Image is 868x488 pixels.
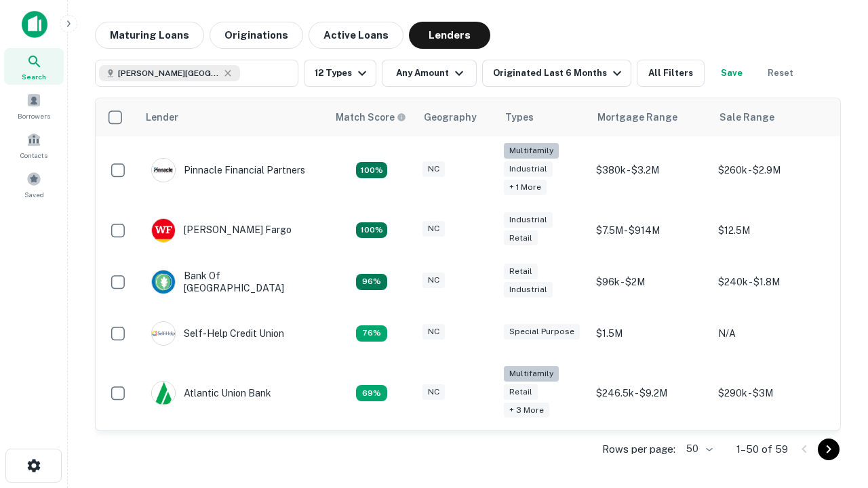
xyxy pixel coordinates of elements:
div: Sale Range [719,109,774,125]
button: Originated Last 6 Months [482,60,631,87]
a: Contacts [4,127,64,163]
div: NC [422,161,445,177]
img: picture [152,270,175,293]
div: Matching Properties: 10, hasApolloMatch: undefined [356,385,387,401]
div: NC [422,384,445,400]
a: Borrowers [4,87,64,124]
td: $260k - $2.9M [711,136,833,205]
a: Search [4,48,64,85]
img: picture [152,159,175,182]
button: Maturing Loans [95,22,204,49]
td: $96k - $2M [589,256,711,308]
button: Any Amount [382,60,477,87]
span: Borrowers [18,110,50,121]
td: $246.5k - $9.2M [589,359,711,428]
iframe: Chat Widget [800,336,868,401]
td: $12.5M [711,205,833,256]
div: [PERSON_NAME] Fargo [151,218,292,243]
button: Go to next page [818,439,840,460]
span: [PERSON_NAME][GEOGRAPHIC_DATA], [GEOGRAPHIC_DATA] [118,67,220,79]
td: $1.5M [589,308,711,359]
div: Special Purpose [504,324,580,340]
div: Matching Properties: 26, hasApolloMatch: undefined [356,162,387,178]
div: Industrial [504,282,553,298]
span: Search [22,71,46,82]
th: Sale Range [711,98,833,136]
td: $290k - $3M [711,359,833,428]
button: Active Loans [309,22,403,49]
div: + 3 more [504,403,549,418]
div: Multifamily [504,366,559,382]
div: NC [422,221,445,237]
button: Save your search to get updates of matches that match your search criteria. [710,60,753,87]
div: Capitalize uses an advanced AI algorithm to match your search with the best lender. The match sco... [336,110,406,125]
td: N/A [711,308,833,359]
div: Pinnacle Financial Partners [151,158,305,182]
span: Contacts [20,150,47,161]
div: Retail [504,384,538,400]
p: 1–50 of 59 [736,441,788,457]
td: $240k - $1.8M [711,256,833,308]
div: Multifamily [504,143,559,159]
th: Capitalize uses an advanced AI algorithm to match your search with the best lender. The match sco... [328,98,416,136]
div: Mortgage Range [597,109,677,125]
button: Originations [210,22,303,49]
div: Retail [504,264,538,279]
th: Types [497,98,589,136]
div: Lender [146,109,178,125]
div: Industrial [504,212,553,228]
button: Lenders [409,22,490,49]
div: Originated Last 6 Months [493,65,625,81]
div: Atlantic Union Bank [151,381,271,405]
span: Saved [24,189,44,200]
div: NC [422,324,445,340]
div: Self-help Credit Union [151,321,284,346]
img: picture [152,382,175,405]
button: All Filters [637,60,705,87]
div: 50 [681,439,715,459]
td: $380k - $3.2M [589,136,711,205]
p: Rows per page: [602,441,675,457]
th: Geography [416,98,497,136]
div: Retail [504,230,538,246]
img: picture [152,322,175,345]
div: Matching Properties: 15, hasApolloMatch: undefined [356,222,387,239]
img: capitalize-icon.png [22,11,47,38]
button: 12 Types [304,60,376,87]
img: picture [152,219,175,242]
div: Geography [424,109,477,125]
a: Saved [4,166,64,203]
button: Reset [759,60,802,87]
td: $7.5M - $914M [589,205,711,256]
div: Bank Of [GEOGRAPHIC_DATA] [151,270,314,294]
th: Mortgage Range [589,98,711,136]
div: NC [422,272,445,288]
div: Types [505,109,534,125]
div: Matching Properties: 11, hasApolloMatch: undefined [356,325,387,342]
div: + 1 more [504,180,547,195]
div: Matching Properties: 14, hasApolloMatch: undefined [356,274,387,290]
h6: Match Score [336,110,403,125]
th: Lender [138,98,328,136]
div: Industrial [504,161,553,177]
